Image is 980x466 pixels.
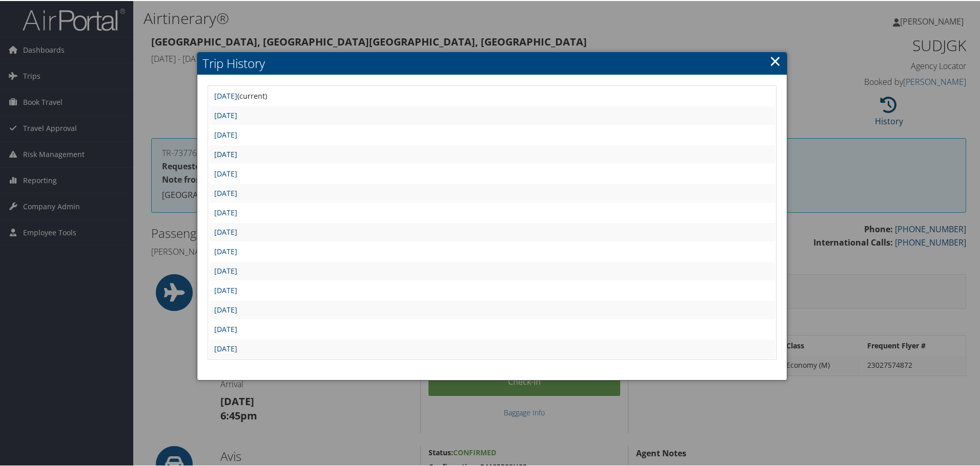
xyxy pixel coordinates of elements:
[214,109,237,119] a: [DATE]
[214,265,237,275] a: [DATE]
[214,343,237,352] a: [DATE]
[769,50,781,70] a: ×
[214,323,237,333] a: [DATE]
[214,284,237,294] a: [DATE]
[197,51,787,74] h2: Trip History
[214,226,237,236] a: [DATE]
[214,148,237,158] a: [DATE]
[214,207,237,216] a: [DATE]
[209,86,775,104] td: (current)
[214,129,237,139] a: [DATE]
[214,90,237,100] a: [DATE]
[214,304,237,314] a: [DATE]
[214,187,237,197] a: [DATE]
[214,246,237,255] a: [DATE]
[214,168,237,177] a: [DATE]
